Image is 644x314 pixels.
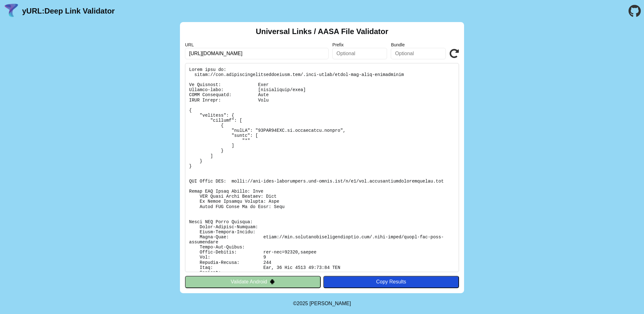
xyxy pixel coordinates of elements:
[297,301,308,306] span: 2025
[185,276,321,288] button: Validate Android
[185,48,329,59] input: Required
[323,276,459,288] button: Copy Results
[391,48,446,59] input: Optional
[332,48,387,59] input: Optional
[22,7,115,15] a: yURL:Deep Link Validator
[185,42,329,47] label: URL
[309,301,351,306] a: Michael Ibragimchayev's Personal Site
[256,27,388,36] h2: Universal Links / AASA File Validator
[332,42,387,47] label: Prefix
[293,293,351,314] footer: ©
[326,279,456,285] div: Copy Results
[3,3,20,19] img: yURL Logo
[185,63,459,272] pre: Lorem ipsu do: sitam://con.adipiscingelitseddoeiusm.tem/.inci-utlab/etdol-mag-aliq-enimadminim Ve...
[391,42,446,47] label: Bundle
[270,279,275,284] img: droidIcon.svg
